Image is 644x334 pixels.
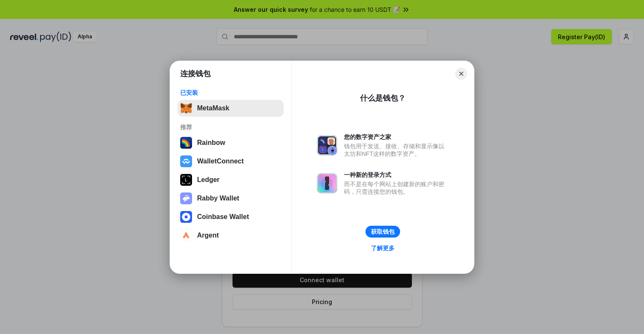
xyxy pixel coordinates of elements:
div: Rainbow [197,139,225,147]
a: 了解更多 [366,243,400,254]
div: WalletConnect [197,158,244,165]
img: svg+xml,%3Csvg%20xmlns%3D%22http%3A%2F%2Fwww.w3.org%2F2000%2Fsvg%22%20fill%3D%22none%22%20viewBox... [317,135,337,155]
button: Close [455,68,467,80]
img: svg+xml,%3Csvg%20xmlns%3D%22http%3A%2F%2Fwww.w3.org%2F2000%2Fsvg%22%20fill%3D%22none%22%20viewBox... [317,173,337,193]
img: svg+xml,%3Csvg%20width%3D%2228%22%20height%3D%2228%22%20viewBox%3D%220%200%2028%2028%22%20fill%3D... [180,230,192,241]
div: MetaMask [197,104,229,112]
button: WalletConnect [178,153,284,170]
button: Ledger [178,171,284,188]
button: MetaMask [178,100,284,117]
div: 已安装 [180,89,281,96]
img: svg+xml,%3Csvg%20width%3D%22120%22%20height%3D%22120%22%20viewBox%3D%220%200%20120%20120%22%20fil... [180,137,192,149]
img: svg+xml,%3Csvg%20fill%3D%22none%22%20height%3D%2233%22%20viewBox%3D%220%200%2035%2033%22%20width%... [180,102,192,114]
button: 获取钱包 [365,226,400,238]
div: 什么是钱包？ [360,93,406,103]
div: Coinbase Wallet [197,213,249,221]
h1: 连接钱包 [180,69,211,79]
div: 了解更多 [371,244,395,252]
div: Ledger [197,176,219,184]
div: Rabby Wallet [197,195,239,202]
div: 推荐 [180,123,281,131]
div: Argent [197,232,219,239]
button: Coinbase Wallet [178,208,284,225]
div: 而不是在每个网站上创建新的账户和密码，只需连接您的钱包。 [344,180,449,195]
div: 您的数字资产之家 [344,133,449,141]
button: Rainbow [178,134,284,151]
img: svg+xml,%3Csvg%20xmlns%3D%22http%3A%2F%2Fwww.w3.org%2F2000%2Fsvg%22%20fill%3D%22none%22%20viewBox... [180,192,192,204]
div: 一种新的登录方式 [344,171,449,179]
img: svg+xml,%3Csvg%20width%3D%2228%22%20height%3D%2228%22%20viewBox%3D%220%200%2028%2028%22%20fill%3D... [180,211,192,223]
img: svg+xml,%3Csvg%20xmlns%3D%22http%3A%2F%2Fwww.w3.org%2F2000%2Fsvg%22%20width%3D%2228%22%20height%3... [180,174,192,186]
button: Rabby Wallet [178,190,284,207]
img: svg+xml,%3Csvg%20width%3D%2228%22%20height%3D%2228%22%20viewBox%3D%220%200%2028%2028%22%20fill%3D... [180,155,192,167]
div: 钱包用于发送、接收、存储和显示像以太坊和NFT这样的数字资产。 [344,142,449,158]
button: Argent [178,227,284,244]
div: 获取钱包 [371,228,395,235]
